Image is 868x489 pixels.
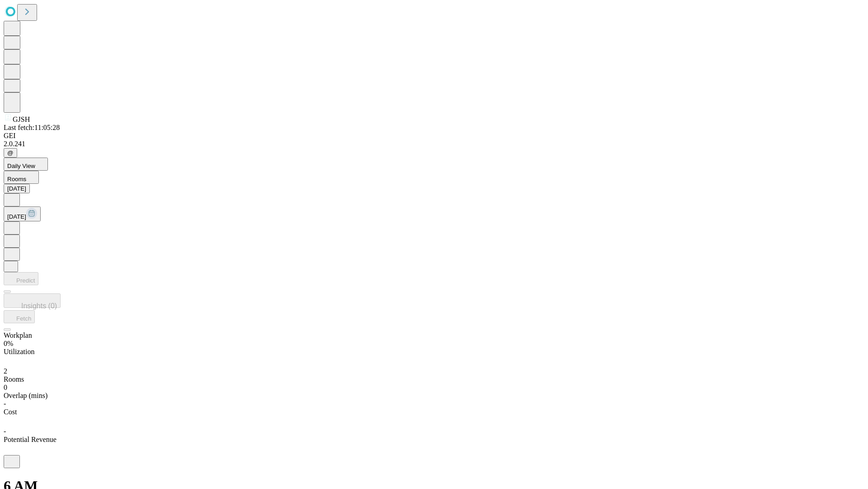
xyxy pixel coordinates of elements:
[7,213,26,220] span: [DATE]
[7,149,14,156] span: @
[4,140,864,148] div: 2.0.241
[13,115,30,123] span: GJSH
[4,375,24,383] span: Rooms
[4,427,6,435] span: -
[7,176,26,182] span: Rooms
[4,148,17,158] button: @
[21,302,57,310] span: Insights (0)
[4,340,13,347] span: 0%
[4,408,17,416] span: Cost
[4,384,7,391] span: 0
[4,310,35,323] button: Fetch
[4,206,41,221] button: [DATE]
[4,392,47,399] span: Overlap (mins)
[4,331,32,339] span: Workplan
[4,367,7,375] span: 2
[4,348,34,355] span: Utilization
[4,436,57,443] span: Potential Revenue
[4,158,48,171] button: Daily View
[4,272,38,285] button: Predict
[4,132,864,140] div: GEI
[4,184,30,193] button: [DATE]
[4,293,61,308] button: Insights (0)
[4,400,6,407] span: -
[7,163,35,169] span: Daily View
[4,171,39,184] button: Rooms
[4,124,60,131] span: Last fetch: 11:05:28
